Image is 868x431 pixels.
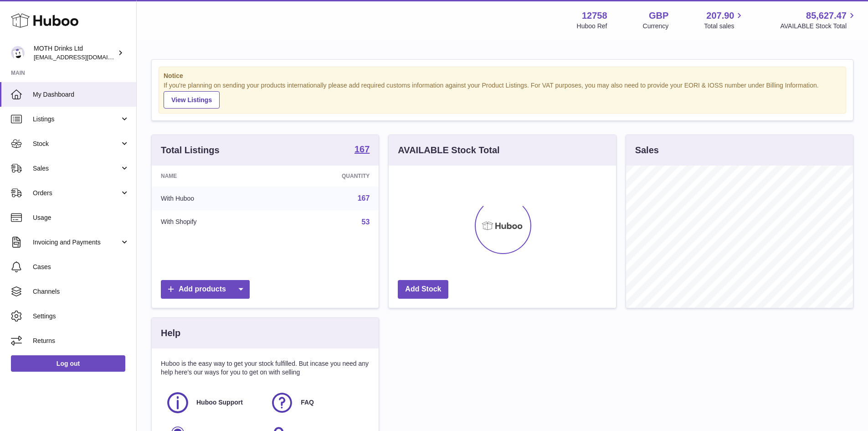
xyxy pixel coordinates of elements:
span: AVAILABLE Stock Total [780,22,857,31]
span: Invoicing and Payments [33,238,120,247]
div: Huboo Ref [577,22,607,31]
a: Add products [161,280,250,299]
span: Channels [33,287,129,296]
span: Orders [33,189,120,197]
td: With Shopify [152,210,274,234]
img: orders@mothdrinks.com [11,46,25,60]
span: Huboo Support [196,398,243,407]
th: Quantity [274,166,379,187]
strong: 167 [354,145,370,154]
span: Returns [33,337,129,345]
h3: Help [161,327,180,339]
span: [EMAIL_ADDRESS][DOMAIN_NAME] [34,53,134,61]
a: 167 [358,194,370,202]
th: Name [152,166,274,187]
h3: Sales [635,144,659,156]
p: Huboo is the easy way to get your stock fulfilled. But incase you need any help here's our ways f... [161,359,370,377]
span: Sales [33,164,120,173]
div: MOTH Drinks Ltd [34,44,116,62]
span: Usage [33,213,129,222]
strong: GBP [649,10,668,22]
h3: AVAILABLE Stock Total [398,144,499,156]
a: Add Stock [398,280,448,299]
span: FAQ [301,398,314,407]
span: 207.90 [706,10,734,22]
strong: Notice [164,72,841,80]
a: View Listings [164,91,220,109]
span: Stock [33,140,120,148]
div: Currency [643,22,669,31]
a: 167 [354,145,370,156]
span: Total sales [704,22,745,31]
span: Listings [33,115,120,124]
a: 53 [362,218,370,226]
span: My Dashboard [33,90,129,99]
a: 85,627.47 AVAILABLE Stock Total [780,10,857,31]
a: Huboo Support [165,390,261,415]
h3: Total Listings [161,144,220,156]
a: 207.90 Total sales [704,10,745,31]
span: Settings [33,312,129,321]
a: Log out [11,355,125,372]
span: Cases [33,263,129,271]
td: With Huboo [152,187,274,210]
a: FAQ [270,390,365,415]
span: 85,627.47 [806,10,847,22]
strong: 12758 [582,10,607,22]
div: If you're planning on sending your products internationally please add required customs informati... [164,81,841,109]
